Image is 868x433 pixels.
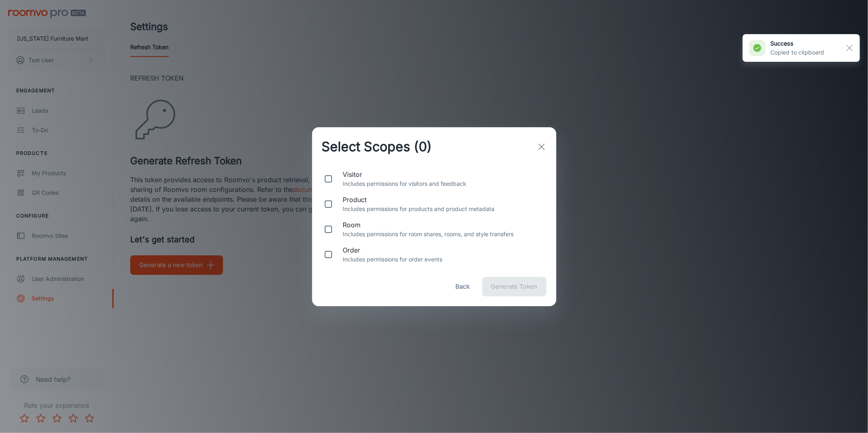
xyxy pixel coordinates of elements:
[312,191,556,217] div: productIncludes permissions for products and product metadata
[343,255,543,264] p: Includes permissions for order events
[343,179,543,188] p: Includes permissions for visitors and feedback
[343,245,543,255] span: order
[343,205,543,213] p: Includes permissions for products and product metadata
[312,166,556,191] div: visitorIncludes permissions for visitors and feedback
[343,170,543,179] span: visitor
[770,48,824,57] p: Copied to clipboard
[343,220,543,230] span: room
[312,242,556,267] div: orderIncludes permissions for order events
[770,39,824,48] h6: success
[312,217,556,242] div: roomIncludes permissions for room shares, rooms, and style transfers
[343,195,543,205] span: product
[450,277,476,296] button: Back
[312,127,442,166] h2: Select Scopes (0)
[343,230,543,239] p: Includes permissions for room shares, rooms, and style transfers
